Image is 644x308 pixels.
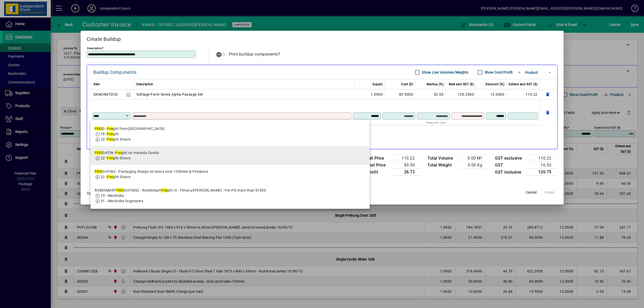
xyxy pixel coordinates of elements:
[390,162,421,169] td: 83.50
[101,175,131,179] span: 22 - ght IDoors
[101,156,131,160] span: 22 - ght IDoors
[372,81,383,87] span: Supply
[527,162,558,169] td: 16.53
[458,155,488,162] td: 0.00 M³
[427,81,443,87] span: Markup (%)
[91,122,370,146] mat-option: FREID - Freight from Timaru
[415,89,446,99] td: 32.00
[425,155,458,162] td: Total Volume
[101,132,119,136] span: 18 - ght
[116,188,124,192] em: FREI
[390,155,421,162] td: 110.22
[421,70,468,75] label: Show Line Volumes/Weights
[484,70,513,75] label: Show Cost/Profit
[541,188,558,197] button: Create
[93,68,137,76] div: Buildup Components
[401,81,413,87] span: Cost ($)
[91,208,370,232] mat-option: ROBESMARTFREIGHTIN01 - RobeSmart Freight In - Timaru/Cromwell - Per PO less than $1000
[87,191,96,195] span: Apply
[448,91,474,97] div: 125.2500
[449,81,474,87] span: Rate excl GST ($)
[544,190,554,195] span: Create
[95,126,165,131] div: D - ght from [GEOGRAPHIC_DATA]
[523,188,539,197] button: Cancel
[425,162,458,169] td: Total Weight
[486,81,504,87] span: Discount (%)
[507,89,540,99] td: 110.22
[527,155,558,162] td: 110.22
[95,169,102,174] em: FREI
[136,81,153,87] span: Description
[95,151,102,155] em: FREI
[107,132,113,136] em: Frei
[509,81,538,87] span: Extend excl GST ($)
[107,137,113,141] em: Frei
[492,155,527,162] td: GST exclusive
[115,151,122,155] em: Frei
[101,194,124,198] span: 15 - Wardrobe
[527,169,558,176] td: 126.75
[91,165,370,184] mat-option: FREIGHTIN2 - Packaging charge on doors over 1200mm & Firedoors
[94,91,118,97] div: DKNONSTOCK
[87,46,102,50] mat-label: Description
[107,127,113,131] em: Frei
[107,175,113,179] em: Frei
[101,199,144,203] span: 51 - Wardrobe Organisers
[353,155,390,162] td: Total Sell Price
[353,162,390,169] td: Total Cost Price
[354,89,385,99] td: 1.0000
[492,169,527,176] td: GST inclusive
[161,188,167,192] em: Frei
[387,91,413,97] div: 83.5000
[95,150,159,156] div: GHTIN - ght on Inwards Goods
[390,169,421,176] td: 26.72
[229,52,280,57] span: Print buildup components?
[458,162,488,169] td: 0.00 Kg
[95,188,266,193] div: ROBESMART GHTIN02 - RobeSmart ght In - Timaru/[PERSON_NAME] - Per PO more than $1000
[526,190,536,195] span: Cancel
[94,81,100,87] span: Item
[91,146,370,165] mat-option: FREIGHTIN - Freight on Inwards Goods
[134,89,354,99] td: Schlage Form Series Alpha Passage Set
[101,137,131,141] span: 22 - ght IDoors
[427,119,445,125] mat-hint: Requires cost
[81,31,564,45] h2: Create Buildup
[91,184,370,208] mat-option: ROBESMARTFREIGHTIN02 - RobeSmart Freight In - Timaru/Cromwell - Per PO more than $1000
[95,169,208,174] div: GHTIN2 - Packaging charge on doors over 1200mm & Firedoors
[476,89,507,99] td: 12.0000
[492,162,527,169] td: GST
[353,169,390,176] td: Gross Profit
[95,127,102,131] em: FREI
[107,156,113,160] em: Frei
